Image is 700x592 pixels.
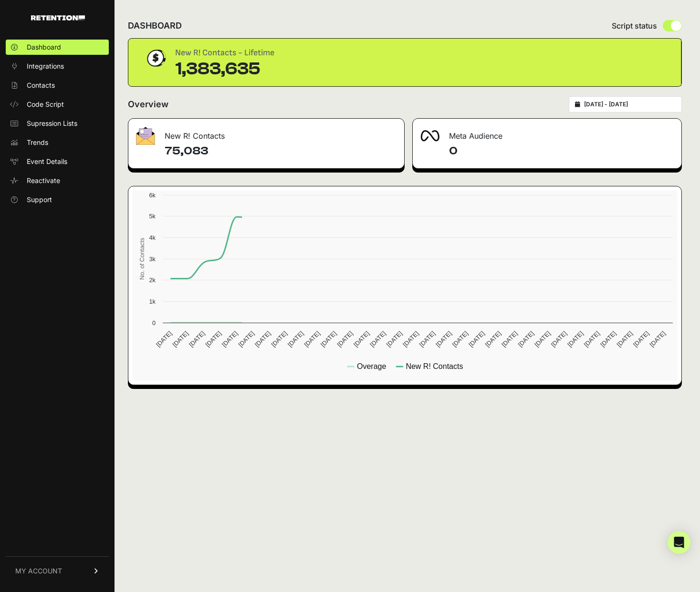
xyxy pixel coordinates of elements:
[27,119,77,128] span: Supression Lists
[253,330,272,348] text: [DATE]
[270,330,288,348] text: [DATE]
[6,173,109,188] a: Reactivate
[204,330,223,348] text: [DATE]
[165,143,397,159] h4: 75,083
[188,330,206,348] text: [DATE]
[357,362,386,370] text: Overage
[220,330,239,348] text: [DATE]
[6,135,109,150] a: Trends
[583,330,601,348] text: [DATE]
[368,330,387,348] text: [DATE]
[467,330,486,348] text: [DATE]
[566,330,585,348] text: [DATE]
[27,195,52,204] span: Support
[149,234,156,241] text: 4k
[31,15,85,20] img: Retention.com
[352,330,371,348] text: [DATE]
[237,330,256,348] text: [DATE]
[27,100,64,109] span: Code Script
[175,46,274,60] div: New R! Contacts - Lifetime
[6,116,109,131] a: Supression Lists
[418,330,437,348] text: [DATE]
[449,143,674,159] h4: 0
[648,330,667,348] text: [DATE]
[6,40,109,55] a: Dashboard
[319,330,338,348] text: [DATE]
[612,20,657,31] span: Script status
[149,255,156,263] text: 3k
[149,298,156,305] text: 1k
[128,98,168,111] h2: Overview
[136,127,155,145] img: fa-envelope-19ae18322b30453b285274b1b8af3d052b27d846a4fbe8435d1a52b978f639a2.png
[385,330,404,348] text: [DATE]
[6,192,109,207] a: Support
[668,531,690,554] div: Open Intercom Messenger
[149,192,156,199] text: 6k
[335,330,354,348] text: [DATE]
[6,78,109,93] a: Contacts
[171,330,190,348] text: [DATE]
[27,61,64,71] span: Integrations
[533,330,552,348] text: [DATE]
[406,362,463,370] text: New R! Contacts
[599,330,617,348] text: [DATE]
[420,130,439,142] img: fa-meta-2f981b61bb99beabf952f7030308934f19ce035c18b003e963880cc3fabeebb7.png
[155,330,173,348] text: [DATE]
[15,566,62,576] span: MY ACCOUNT
[616,330,634,348] text: [DATE]
[500,330,519,348] text: [DATE]
[6,556,109,585] a: MY ACCOUNT
[303,330,321,348] text: [DATE]
[27,138,48,147] span: Trends
[27,81,55,90] span: Contacts
[144,46,167,70] img: dollar-coin-05c43ed7efb7bc0c12610022525b4bbbb207c7efeef5aecc26f025e68dcafac9.png
[6,97,109,112] a: Code Script
[632,330,650,348] text: [DATE]
[27,176,60,185] span: Reactivate
[550,330,568,348] text: [DATE]
[413,119,682,147] div: Meta Audience
[451,330,470,348] text: [DATE]
[149,213,156,220] text: 5k
[6,154,109,169] a: Event Details
[128,119,404,147] div: New R! Contacts
[128,19,182,32] h2: DASHBOARD
[149,276,156,284] text: 2k
[401,330,420,348] text: [DATE]
[517,330,535,348] text: [DATE]
[138,238,146,280] text: No. of Contacts
[175,60,274,79] div: 1,383,635
[286,330,305,348] text: [DATE]
[27,157,67,166] span: Event Details
[6,59,109,74] a: Integrations
[484,330,502,348] text: [DATE]
[27,42,61,52] span: Dashboard
[434,330,453,348] text: [DATE]
[152,319,156,327] text: 0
